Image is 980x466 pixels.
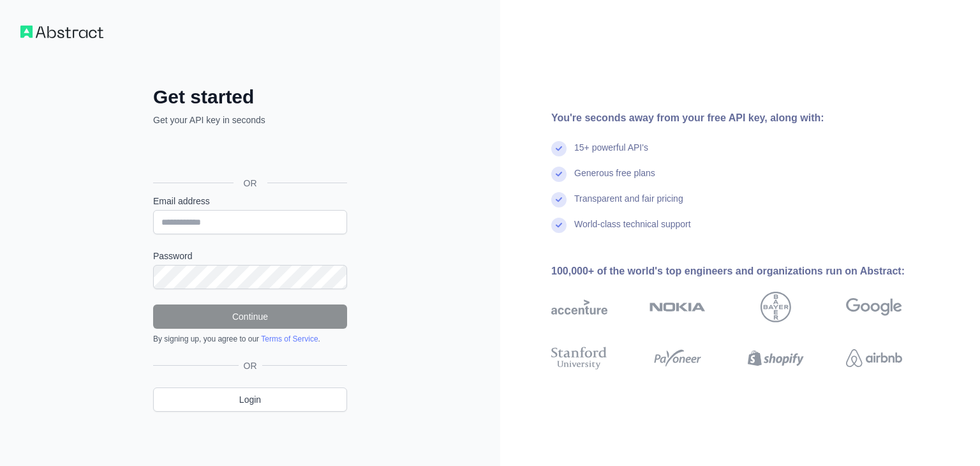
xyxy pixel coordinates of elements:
h2: Get started [153,86,347,109]
div: Generous free plans [574,167,655,192]
div: World-class technical support [574,218,691,243]
div: You're seconds away from your free API key, along with: [551,110,943,126]
iframe: Sign in with Google Button [147,140,351,169]
label: Email address [153,195,347,207]
div: 100,000+ of the world's top engineers and organizations run on Abstract: [551,264,943,279]
img: check mark [551,192,567,207]
span: OR [239,359,262,372]
div: By signing up, you agree to our . [153,334,347,344]
a: Terms of Service [261,334,318,343]
img: Workflow [20,26,103,38]
img: nokia [650,292,706,322]
img: airbnb [846,344,902,372]
img: check mark [551,167,567,182]
a: Login [153,387,347,412]
img: shopify [748,344,804,372]
img: bayer [761,292,791,322]
button: Continue [153,304,347,329]
img: check mark [551,141,567,156]
img: accenture [551,292,607,322]
img: stanford university [551,344,607,372]
img: google [846,292,902,322]
div: 15+ powerful API's [574,141,648,167]
label: Password [153,250,347,262]
img: check mark [551,218,567,233]
div: Transparent and fair pricing [574,192,683,218]
img: payoneer [650,344,706,372]
p: Get your API key in seconds [153,114,347,126]
span: OR [234,177,267,190]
